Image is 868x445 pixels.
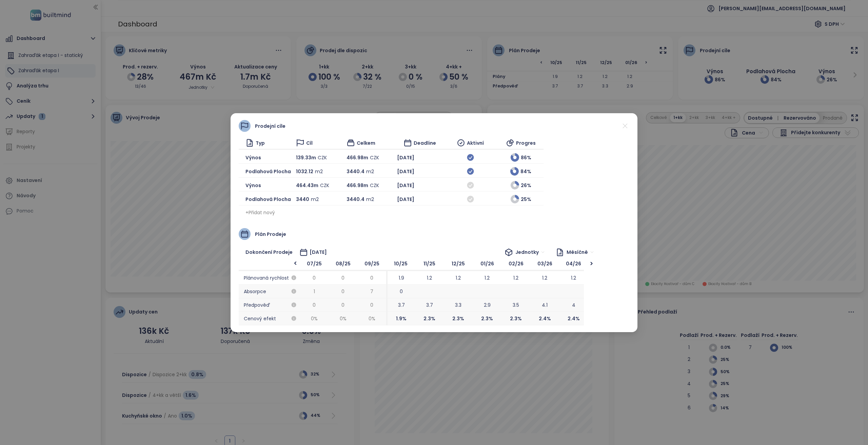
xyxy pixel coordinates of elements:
[398,301,405,308] span: 3.7
[521,154,531,161] span: 86 %
[357,312,386,325] span: 0 %
[329,258,357,271] span: 08/25
[513,301,519,308] span: 3.5
[386,312,415,325] span: 1.9 %
[542,274,547,281] span: 1.2
[329,312,357,325] span: 0 %
[467,139,484,146] span: Aktivní
[572,301,575,308] span: 4
[530,258,559,271] span: 03/26
[296,154,316,161] span: 139.33m
[444,312,473,325] span: 2.3 %
[521,181,531,189] span: 26 %
[399,274,404,281] span: 1.9
[520,167,531,175] span: 84 %
[370,287,373,295] span: 7
[341,287,344,295] span: 0
[427,274,432,281] span: 1.2
[306,139,313,146] span: Cíl
[300,312,329,325] span: 0 %
[370,274,373,281] span: 0
[245,167,291,175] span: Podlahová plocha
[313,301,316,308] span: 0
[473,312,501,325] span: 2.3 %
[255,230,286,238] span: Plán prodeje
[426,301,433,308] span: 3.7
[291,260,300,267] div: <
[256,139,265,146] span: Typ
[239,312,300,325] span: Cenový efekt
[296,181,318,189] span: 464.43m
[310,248,327,256] span: [DATE]
[296,167,313,175] span: 1032.12
[245,195,291,203] span: Podlahová plocha
[484,301,491,308] span: 2.9
[415,312,444,325] span: 2.3 %
[542,301,548,308] span: 4.1
[296,195,309,203] span: 3440
[313,274,316,281] span: 0
[366,167,374,175] span: m2
[397,154,414,161] span: [DATE]
[397,167,414,175] span: [DATE]
[515,247,545,257] span: Jednotky
[370,301,373,308] span: 0
[255,122,285,129] span: Prodejní cíle
[311,195,319,203] span: m2
[559,312,588,325] span: 2.4 %
[397,195,414,203] span: [DATE]
[357,258,386,271] span: 09/25
[357,139,375,146] span: Celkem
[370,154,379,161] span: CZK
[444,258,473,271] span: 12/25
[386,258,415,271] span: 10/25
[239,271,300,285] span: Plánovaná rychlost
[415,258,444,271] span: 11/25
[559,258,588,271] span: 04/26
[530,312,559,325] span: 2.4 %
[567,247,594,257] span: Měsíčně
[485,274,490,281] span: 1.2
[456,274,461,281] span: 1.2
[239,285,300,298] span: Absorpce
[414,139,436,146] span: Deadline
[513,274,518,281] span: 1.2
[501,258,530,271] span: 02/26
[347,181,368,189] span: 466.98m
[239,298,300,312] span: Předpověď
[341,301,344,308] span: 0
[245,181,261,189] span: Výnos
[587,260,596,267] div: >
[501,312,530,325] span: 2.3 %
[314,287,315,295] span: 1
[455,301,461,308] span: 3.3
[315,167,323,175] span: m2
[516,139,536,146] span: Progres
[341,274,344,281] span: 0
[347,167,364,175] span: 3440.4
[521,195,531,203] span: 25 %
[347,195,364,203] span: 3440.4
[400,287,403,295] span: 0
[300,258,329,271] span: 07/25
[318,154,327,161] span: CZK
[366,195,374,203] span: m2
[320,181,329,189] span: CZK
[473,258,501,271] span: 01/26
[245,154,261,161] span: Výnos
[245,209,275,216] span: + Přidat nový
[397,181,414,189] span: [DATE]
[347,154,368,161] span: 466.98m
[370,181,379,189] span: CZK
[245,248,293,256] span: Dokončení prodeje
[571,274,576,281] span: 1.2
